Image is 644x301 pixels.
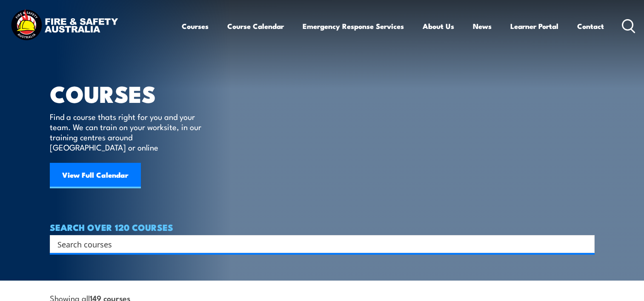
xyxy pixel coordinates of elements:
[50,111,205,152] p: Find a course thats right for you and your team. We can train on your worksite, in our training c...
[577,15,604,37] a: Contact
[303,15,404,37] a: Emergency Response Services
[510,15,558,37] a: Learner Portal
[50,83,214,103] h1: COURSES
[473,15,492,37] a: News
[57,238,576,250] input: Search input
[182,15,209,37] a: Courses
[50,222,595,232] h4: SEARCH OVER 120 COURSES
[50,163,141,188] a: View Full Calendar
[423,15,454,37] a: About Us
[227,15,284,37] a: Course Calendar
[59,238,578,250] form: Search form
[580,238,592,250] button: Search magnifier button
